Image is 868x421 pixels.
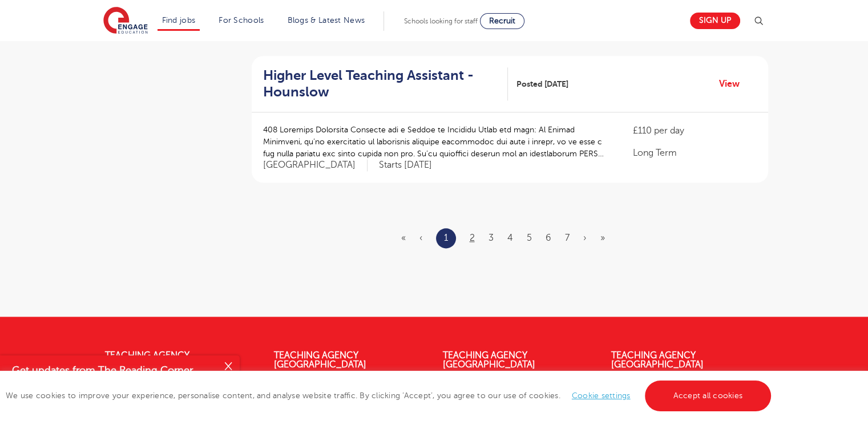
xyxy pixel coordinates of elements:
a: Teaching Agency [GEOGRAPHIC_DATA] [105,350,197,370]
a: Sign up [690,13,740,29]
span: Schools looking for staff [404,17,478,25]
a: Teaching Agency [GEOGRAPHIC_DATA] [274,350,366,370]
a: Cookie settings [572,391,631,400]
a: Find jobs [162,16,196,25]
a: Higher Level Teaching Assistant - Hounslow [263,67,508,100]
a: 2 [470,233,475,243]
p: Long Term [633,146,756,160]
a: View [719,76,748,91]
a: 1 [444,230,448,245]
a: For Schools [219,16,264,25]
a: Blogs & Latest News [288,16,365,25]
span: « [401,233,406,243]
a: Next [583,233,587,243]
a: Teaching Agency [GEOGRAPHIC_DATA] [611,350,704,370]
a: 4 [507,233,513,243]
a: 3 [488,233,494,243]
p: £110 per day [633,124,756,137]
p: Starts [DATE] [379,159,432,171]
p: 408 Loremips Dolorsita Consecte adi e Seddoe te Incididu Utlab etd magn: Al Enimad Minimveni, qu’... [263,124,611,160]
h2: Higher Level Teaching Assistant - Hounslow [263,67,499,100]
a: Accept all cookies [645,380,772,411]
span: Posted [DATE] [516,78,568,90]
span: We use cookies to improve your experience, personalise content, and analyse website traffic. By c... [6,391,774,400]
a: Recruit [480,13,524,29]
a: Teaching Agency [GEOGRAPHIC_DATA] [443,350,535,370]
span: Recruit [489,17,515,25]
a: 5 [527,233,532,243]
a: 6 [546,233,551,243]
img: Engage Education [103,7,148,35]
button: Close [217,355,240,378]
a: 7 [565,233,570,243]
a: Last [600,233,605,243]
span: [GEOGRAPHIC_DATA] [263,159,368,171]
h4: Get updates from The Reading Corner [12,363,216,378]
span: ‹ [419,233,422,243]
